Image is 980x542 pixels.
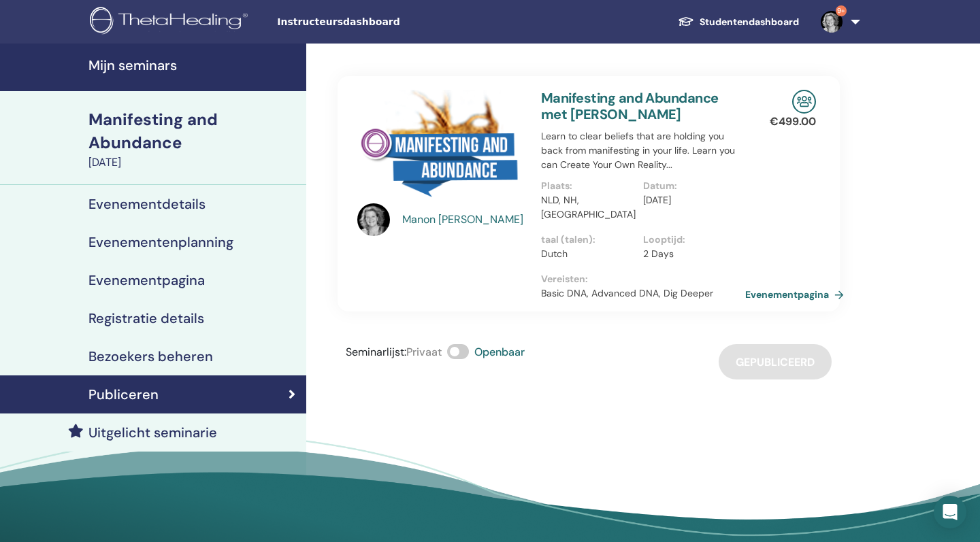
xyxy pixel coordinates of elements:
[88,310,204,326] h4: Registratie details
[88,424,217,441] h4: Uitgelicht seminarie
[88,196,206,212] h4: Evenementdetails
[541,247,635,261] p: Dutch
[346,345,406,359] span: Seminarlijst :
[678,16,694,27] img: graduation-cap-white.svg
[821,11,843,33] img: default.jpg
[88,348,213,365] h4: Bezoekers beheren
[541,193,635,222] p: NLD, NH, [GEOGRAPHIC_DATA]
[541,286,745,301] p: Basic DNA, Advanced DNA, Dig Deeper
[541,233,635,247] p: taal (talen) :
[643,247,737,261] p: 2 Days
[667,10,810,35] a: Studentendashboard
[88,154,298,171] div: [DATE]
[541,129,745,172] p: Learn to clear beliefs that are holding you back from manifesting in your life. Learn you can Cre...
[474,345,525,359] span: Openbaar
[745,284,849,305] a: Evenementpagina
[541,272,745,286] p: Vereisten :
[643,233,737,247] p: Looptijd :
[80,108,306,171] a: Manifesting and Abundance[DATE]
[402,211,528,228] a: Manon [PERSON_NAME]
[934,496,966,528] div: Open Intercom Messenger
[88,57,298,73] h4: Mijn seminars
[836,5,847,16] span: 9+
[277,15,481,29] span: Instructeursdashboard
[770,114,816,130] p: € 499.00
[541,89,719,123] a: Manifesting and Abundance met [PERSON_NAME]
[90,7,252,37] img: logo.png
[406,345,442,359] span: Privaat
[357,203,390,236] img: default.jpg
[792,90,816,114] img: In-Person Seminar
[357,90,525,207] img: Manifesting and Abundance
[643,179,737,193] p: Datum :
[88,108,298,154] div: Manifesting and Abundance
[88,272,205,288] h4: Evenementpagina
[643,193,737,207] p: [DATE]
[88,386,159,403] h4: Publiceren
[541,179,635,193] p: Plaats :
[88,234,233,250] h4: Evenementenplanning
